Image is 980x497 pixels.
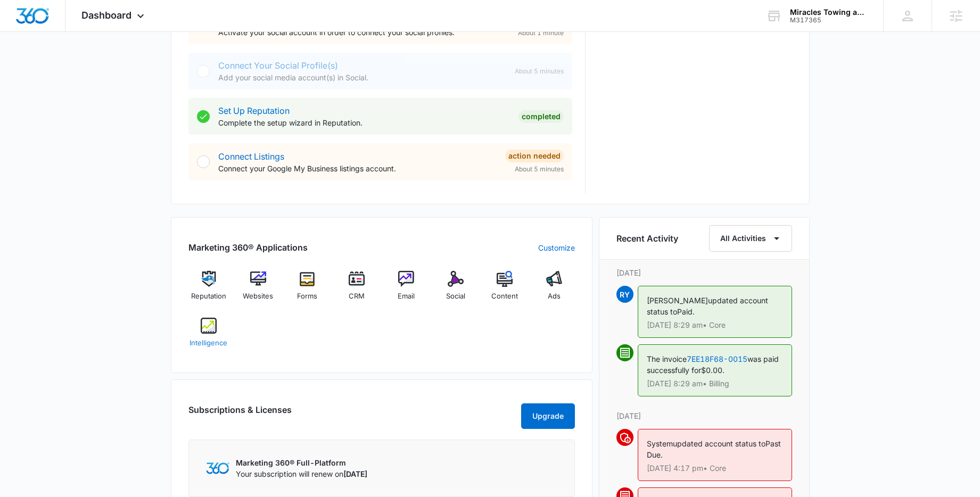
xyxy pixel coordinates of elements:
[709,225,792,252] button: All Activities
[218,151,284,162] a: Connect Listings
[188,271,229,309] a: Reputation
[616,410,792,421] p: [DATE]
[548,291,561,302] span: Ads
[616,267,792,278] p: [DATE]
[435,271,476,309] a: Social
[484,271,525,309] a: Content
[188,403,292,425] h2: Subscriptions & Licenses
[218,117,510,128] p: Complete the setup wizard in Reputation.
[343,469,367,478] span: [DATE]
[790,16,868,24] div: account id
[218,163,497,174] p: Connect your Google My Business listings account.
[521,403,575,429] button: Upgrade
[687,354,747,363] a: 7EE18F68-0015
[349,291,365,302] span: CRM
[647,354,687,363] span: The invoice
[616,286,633,303] span: RY
[647,296,708,305] span: [PERSON_NAME]
[236,468,367,479] p: Your subscription will renew on
[206,462,229,474] img: Marketing 360 Logo
[237,271,278,309] a: Websites
[701,366,724,375] span: $0.00.
[218,27,497,38] p: Activate your social account in order to connect your social profiles.
[515,67,564,76] span: About 5 minutes
[491,291,518,302] span: Content
[190,338,227,349] span: Intelligence
[616,232,678,245] h6: Recent Activity
[518,28,564,38] span: About 1 minute
[188,318,229,356] a: Intelligence
[534,271,575,309] a: Ads
[518,110,564,123] div: Completed
[647,321,783,329] p: [DATE] 8:29 am • Core
[236,457,367,468] p: Marketing 360® Full-Platform
[81,10,131,21] span: Dashboard
[647,465,783,472] p: [DATE] 4:17 pm • Core
[287,271,328,309] a: Forms
[297,291,317,302] span: Forms
[398,291,415,302] span: Email
[191,291,226,302] span: Reputation
[790,8,868,16] div: account name
[218,72,506,83] p: Add your social media account(s) in Social.
[647,380,783,387] p: [DATE] 8:29 am • Billing
[336,271,377,309] a: CRM
[188,241,308,254] h2: Marketing 360® Applications
[386,271,427,309] a: Email
[243,291,273,302] span: Websites
[218,105,290,116] a: Set Up Reputation
[647,439,673,448] span: System
[446,291,465,302] span: Social
[677,307,695,316] span: Paid.
[538,242,575,253] a: Customize
[673,439,765,448] span: updated account status to
[505,150,564,162] div: Action Needed
[515,164,564,174] span: About 5 minutes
